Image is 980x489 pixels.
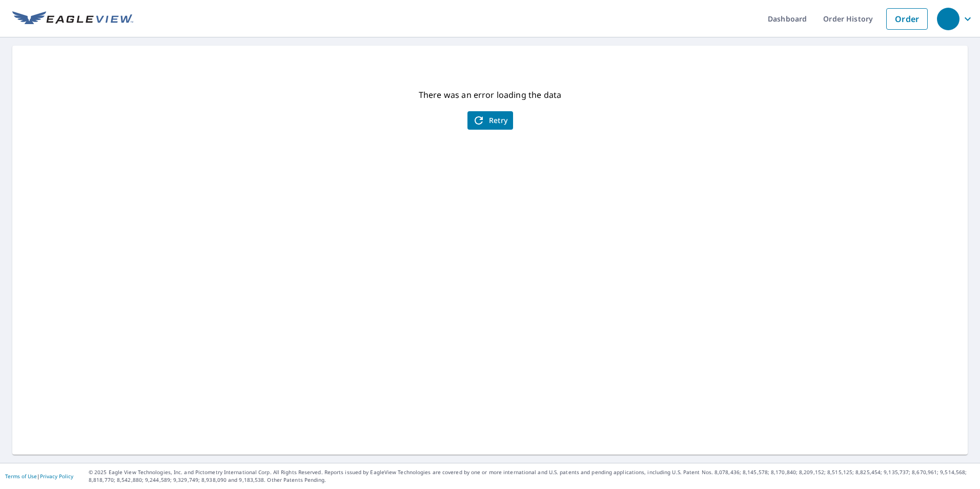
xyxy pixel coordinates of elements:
[419,89,561,101] p: There was an error loading the data
[89,468,975,484] p: © 2025 Eagle View Technologies, Inc. and Pictometry International Corp. All Rights Reserved. Repo...
[5,473,37,480] a: Terms of Use
[467,111,513,130] button: Retry
[473,114,508,127] span: Retry
[40,473,73,480] a: Privacy Policy
[5,473,73,479] p: |
[886,8,928,30] a: Order
[12,11,133,27] img: EV Logo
